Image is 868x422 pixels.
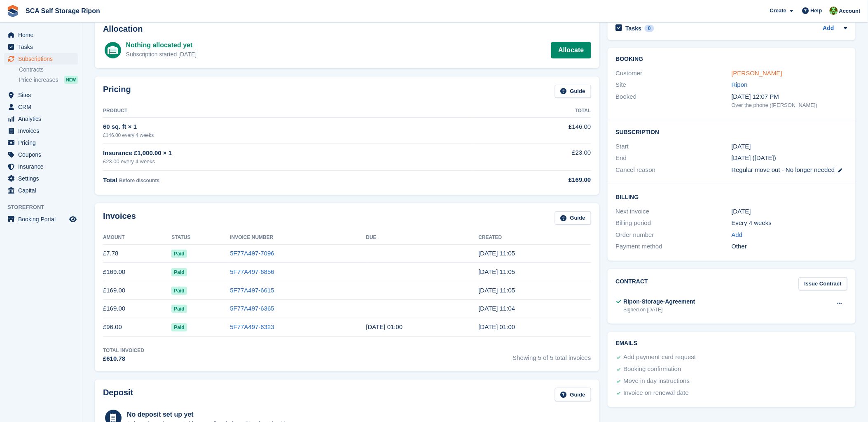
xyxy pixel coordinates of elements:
time: 2025-07-03 00:00:00 UTC [732,142,751,151]
a: 5F77A497-6365 [230,305,274,312]
a: Guide [555,211,591,225]
td: £23.00 [472,144,591,170]
span: Home [18,29,68,41]
a: menu [4,213,78,225]
img: stora-icon-8386f47178a22dfd0bd8f6a31ec36ba5ce8667c1dd55bd0f319d3a0aa187defe.svg [7,5,19,17]
div: Customer [616,69,732,78]
div: Signed on [DATE] [624,306,695,313]
a: menu [4,161,78,172]
th: Invoice Number [230,231,366,244]
th: Status [171,231,230,244]
a: menu [4,125,78,137]
span: Total [103,176,117,183]
a: Allocate [551,42,591,58]
img: Kelly Neesham [830,7,838,15]
a: menu [4,173,78,184]
a: menu [4,113,78,125]
div: Total Invoiced [103,347,144,354]
th: Amount [103,231,171,244]
div: Booking confirmation [624,364,681,374]
div: £23.00 every 4 weeks [103,158,472,166]
a: Guide [555,85,591,98]
span: Subscriptions [18,53,68,65]
div: Add payment card request [624,352,696,362]
span: Capital [18,185,68,196]
td: £169.00 [103,281,171,300]
div: Ripon-Storage-Agreement [624,297,695,306]
a: Ripon [732,81,748,88]
td: £96.00 [103,318,171,336]
a: [PERSON_NAME] [732,70,782,77]
span: Coupons [18,149,68,160]
span: Tasks [18,41,68,53]
time: 2025-09-29 10:05:30 UTC [479,250,515,257]
span: Paid [171,323,187,332]
span: [DATE] ([DATE]) [732,154,777,161]
a: Issue Contract [799,277,847,291]
div: 0 [645,25,654,32]
a: 5F77A497-6615 [230,287,274,294]
th: Total [472,104,591,118]
span: Before discounts [119,178,159,183]
a: menu [4,149,78,160]
span: Pricing [18,137,68,148]
h2: Deposit [103,388,133,401]
span: Booking Portal [18,213,68,225]
div: Site [616,80,732,90]
div: Payment method [616,242,732,251]
h2: Emails [616,340,847,347]
time: 2025-07-03 00:00:50 UTC [479,323,515,330]
time: 2025-09-01 10:05:00 UTC [479,268,515,275]
th: Created [479,231,591,244]
a: Price increases NEW [19,75,78,84]
a: 5F77A497-7096 [230,250,274,257]
span: Sites [18,89,68,101]
div: Order number [616,230,732,240]
div: No deposit set up yet [127,410,297,420]
a: Guide [555,388,591,401]
div: £610.78 [103,354,144,364]
div: [DATE] [732,207,847,216]
div: £146.00 every 4 weeks [103,132,472,139]
h2: Pricing [103,85,131,98]
div: £169.00 [472,175,591,185]
th: Due [366,231,479,244]
span: Analytics [18,113,68,125]
span: Settings [18,173,68,184]
span: Storefront [7,203,82,211]
time: 2025-07-04 00:00:00 UTC [366,323,403,330]
div: Other [732,242,847,251]
h2: Subscription [616,128,847,136]
div: Start [616,142,732,151]
div: Move in day instructions [624,376,690,386]
div: End [616,153,732,163]
a: menu [4,185,78,196]
span: Paid [171,287,187,295]
a: menu [4,89,78,101]
a: SCA Self Storage Ripon [22,4,103,18]
time: 2025-08-04 10:05:23 UTC [479,287,515,294]
a: menu [4,53,78,65]
h2: Tasks [626,25,642,32]
a: 5F77A497-6856 [230,268,274,275]
a: Add [823,24,834,33]
a: 5F77A497-6323 [230,323,274,330]
span: Paid [171,305,187,313]
span: Price increases [19,76,58,84]
div: Over the phone ([PERSON_NAME]) [732,101,847,109]
div: [DATE] 12:07 PM [732,92,847,102]
div: Billing period [616,218,732,228]
div: Invoice on renewal date [624,388,689,398]
h2: Allocation [103,24,591,34]
div: 60 sq. ft × 1 [103,122,472,132]
td: £146.00 [472,118,591,144]
div: Booked [616,92,732,109]
h2: Contract [616,277,648,291]
div: Every 4 weeks [732,218,847,228]
a: menu [4,41,78,53]
a: menu [4,29,78,41]
span: Showing 5 of 5 total invoices [513,347,591,364]
div: Cancel reason [616,165,732,175]
h2: Invoices [103,211,136,225]
span: Regular move out - No longer needed [732,166,835,173]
